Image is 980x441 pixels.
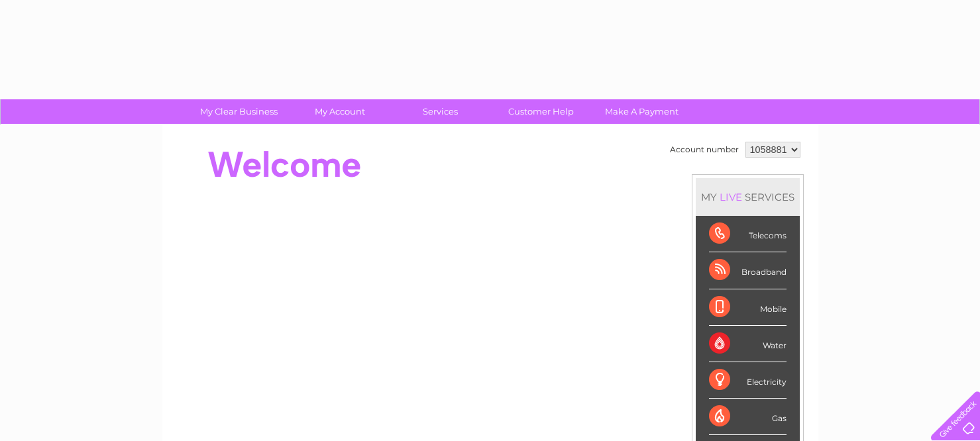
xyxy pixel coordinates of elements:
[184,99,294,124] a: My Clear Business
[696,178,800,216] div: MY SERVICES
[717,191,745,203] div: LIVE
[709,216,787,252] div: Telecoms
[709,362,787,399] div: Electricity
[386,99,495,124] a: Services
[486,99,596,124] a: Customer Help
[285,99,394,124] a: My Account
[667,138,742,161] td: Account number
[709,252,787,289] div: Broadband
[709,289,787,326] div: Mobile
[709,326,787,362] div: Water
[709,399,787,435] div: Gas
[587,99,696,124] a: Make A Payment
